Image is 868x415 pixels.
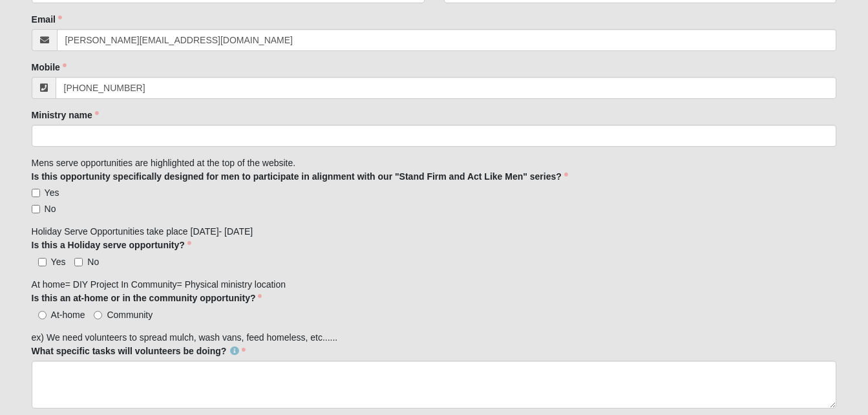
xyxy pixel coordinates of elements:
span: No [87,257,99,267]
span: Yes [45,187,59,198]
label: What specific tasks will volunteers be doing? [32,345,246,357]
span: Yes [51,257,66,267]
label: Is this opportunity specifically designed for men to participate in alignment with our "Stand Fir... [32,170,568,183]
label: Is this a Holiday serve opportunity? [32,239,191,251]
input: No [32,205,40,213]
span: At-home [51,310,85,320]
label: Email [32,13,62,26]
input: Community [94,311,102,319]
input: Yes [38,258,47,266]
label: Is this an at-home or in the community opportunity? [32,292,262,304]
input: Yes [32,189,40,197]
span: No [45,204,56,214]
span: Community [107,310,153,320]
input: No [74,258,83,266]
input: At-home [38,311,47,319]
label: Mobile [32,61,67,74]
label: Ministry name [32,109,99,122]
